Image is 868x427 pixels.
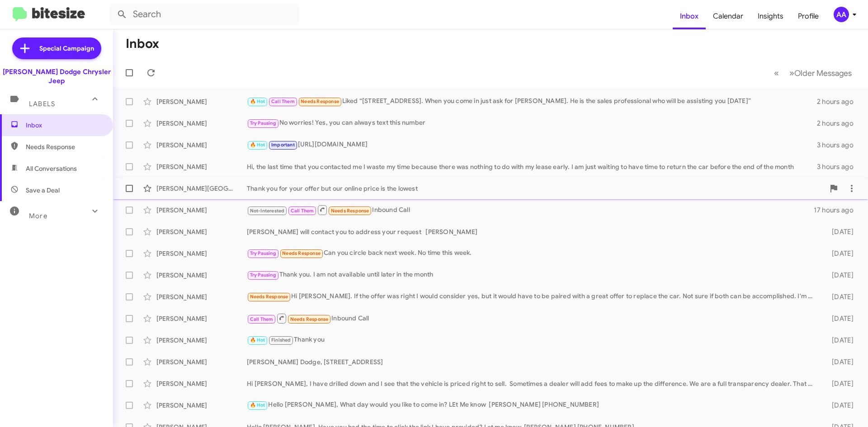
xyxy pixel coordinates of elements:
span: Labels [29,100,55,108]
div: [DATE] [817,336,861,345]
div: Inbound Call [247,204,814,216]
div: 3 hours ago [817,162,861,171]
a: Inbox [673,3,706,29]
nav: Page navigation example [769,64,857,82]
span: Needs Response [290,316,329,322]
div: [PERSON_NAME] [156,336,247,345]
span: Try Pausing [250,250,276,256]
div: 2 hours ago [817,97,861,106]
div: No worries! Yes, you can always text this number [247,118,817,128]
span: More [29,212,47,220]
span: Finished [271,337,291,343]
div: Can you circle back next week. No time this week. [247,248,817,258]
span: Call Them [250,316,274,322]
div: [PERSON_NAME] [156,227,247,236]
div: [PERSON_NAME] [156,379,247,388]
span: 🔥 Hot [250,142,265,148]
div: Hi, the last time that you contacted me I waste my time because there was nothing to do with my l... [247,162,817,171]
div: [DATE] [817,271,861,280]
span: Older Messages [794,68,852,78]
div: [PERSON_NAME] [156,292,247,301]
button: Previous [769,64,784,82]
span: Important [271,142,295,148]
span: Not-Interested [250,208,285,214]
div: Liked “[STREET_ADDRESS]. When you come in just ask for [PERSON_NAME]. He is the sales professiona... [247,96,817,107]
span: Needs Response [250,294,288,300]
span: 🔥 Hot [250,337,265,343]
span: Call Them [271,99,295,104]
div: [PERSON_NAME] [156,162,247,171]
span: All Conversations [26,164,77,173]
div: [PERSON_NAME] [156,206,247,215]
div: Hi [PERSON_NAME]. If the offer was right I would consider yes, but it would have to be paired wit... [247,291,817,302]
a: Calendar [706,3,750,29]
a: Profile [791,3,826,29]
span: Try Pausing [250,120,276,126]
div: [DATE] [817,357,861,366]
div: [DATE] [817,292,861,301]
div: 17 hours ago [814,206,861,215]
span: Needs Response [301,99,339,104]
div: [PERSON_NAME][GEOGRAPHIC_DATA] [156,184,247,193]
div: 3 hours ago [817,141,861,150]
h1: Inbox [126,37,159,51]
div: [DATE] [817,379,861,388]
div: Thank you. I am not available until later in the month [247,270,817,280]
div: [URL][DOMAIN_NAME] [247,140,817,150]
div: [PERSON_NAME] [156,357,247,366]
span: Needs Response [331,208,369,214]
a: Special Campaign [12,38,101,59]
span: Needs Response [26,142,103,151]
div: Thank you [247,335,817,345]
div: [DATE] [817,314,861,323]
div: [PERSON_NAME] will contact you to address your request [PERSON_NAME] [247,227,817,236]
span: « [774,67,779,79]
span: Inbox [26,121,103,130]
span: 🔥 Hot [250,402,265,408]
div: Inbound Call [247,313,817,324]
div: [DATE] [817,401,861,410]
div: [PERSON_NAME] [156,401,247,410]
div: [PERSON_NAME] [156,271,247,280]
div: Thank you for your offer but our online price is the lowest [247,184,825,193]
span: » [789,67,794,79]
div: [PERSON_NAME] [156,314,247,323]
div: [PERSON_NAME] [156,97,247,106]
div: [PERSON_NAME] [156,141,247,150]
span: Try Pausing [250,272,276,278]
div: [PERSON_NAME] [156,119,247,128]
span: 🔥 Hot [250,99,265,104]
div: [DATE] [817,249,861,258]
div: Hi [PERSON_NAME], I have drilled down and I see that the vehicle is priced right to sell. Sometim... [247,379,817,388]
span: Save a Deal [26,186,60,195]
input: Search [109,4,299,25]
span: Needs Response [282,250,321,256]
div: [PERSON_NAME] Dodge, [STREET_ADDRESS] [247,357,817,366]
a: Insights [750,3,791,29]
div: [DATE] [817,227,861,236]
div: 2 hours ago [817,119,861,128]
div: AA [834,7,849,22]
button: Next [784,64,857,82]
div: Hello [PERSON_NAME], What day would you like to come in? LEt Me know [PERSON_NAME] [PHONE_NUMBER] [247,400,817,410]
span: Special Campaign [39,44,94,53]
span: Call Them [291,208,314,214]
button: AA [826,7,858,22]
div: [PERSON_NAME] [156,249,247,258]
